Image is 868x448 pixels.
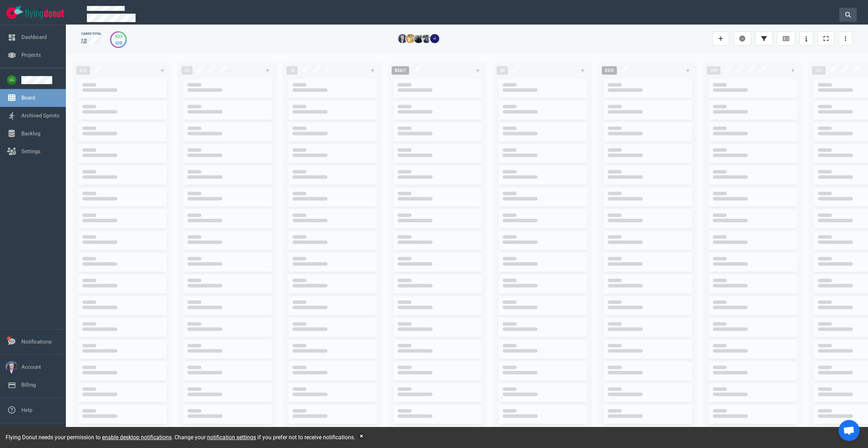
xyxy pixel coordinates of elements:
[21,407,32,413] a: Help
[21,339,52,345] a: Notifications
[422,34,431,43] img: 26
[115,40,122,46] div: 328
[398,34,407,43] img: 26
[21,382,36,388] a: Billing
[76,66,90,75] span: 223
[392,66,409,75] span: 826/7
[21,113,60,119] a: Archived Sprints
[497,66,508,75] span: 38
[21,52,41,58] a: Projects
[115,33,122,40] div: 533
[21,130,40,137] a: Backlog
[207,434,256,441] a: notification settings
[602,66,617,75] span: 83/5
[21,34,47,40] a: Dashboard
[287,66,298,75] span: 18
[172,434,355,441] span: . Change your if you prefer not to receive notifications.
[812,66,826,75] span: 121
[406,34,415,43] img: 26
[430,34,439,43] img: 26
[181,66,193,75] span: 53
[25,9,64,19] img: Flying Donut text logo
[21,364,41,370] a: Account
[707,66,721,75] span: 189
[414,34,423,43] img: 26
[6,434,172,441] span: Flying Donut needs your permission to
[839,420,860,441] div: Open chat
[21,95,35,101] a: Board
[102,434,172,441] a: enable desktop notifications
[21,148,41,155] a: Settings
[81,32,102,36] div: cards total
